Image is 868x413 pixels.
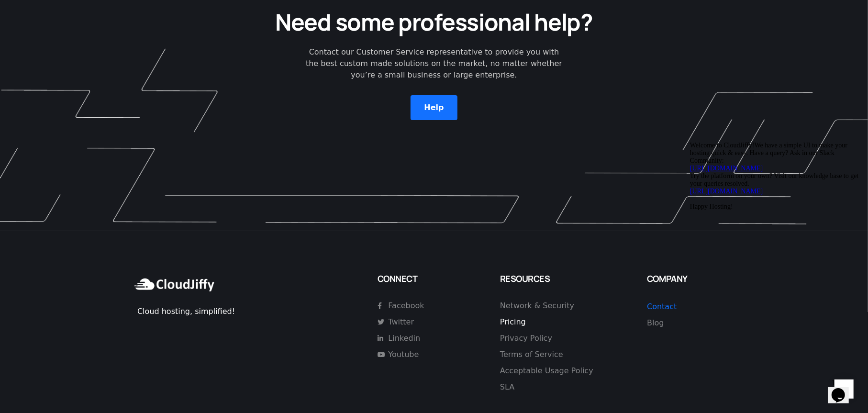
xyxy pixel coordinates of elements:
[4,27,77,34] a: [URL][DOMAIN_NAME]
[411,103,458,112] a: Help
[647,302,677,311] a: Contact
[386,349,419,360] span: Youtube
[4,50,77,57] a: [URL][DOMAIN_NAME]
[500,273,637,284] h4: RESOURCES
[500,300,574,312] span: Network & Security
[302,46,566,81] div: Contact our Customer Service representative to provide you with the best custom made solutions on...
[647,318,664,327] a: Blog
[500,349,563,360] span: Terms of Service
[378,300,462,312] a: Facebook
[500,333,630,344] a: Privacy Policy
[828,375,858,403] iframe: chat widget
[500,381,630,393] a: SLA
[500,365,593,377] span: Acceptable Usage Policy
[386,316,414,328] span: Twitter
[500,300,630,312] a: Network & Security
[4,4,176,73] div: Welcome to CloudJiffy!We have a simple UI to make your hosting quick & easy. Have a query? Ask in...
[378,349,462,360] a: Youtube
[647,273,735,284] h4: COMPANY
[386,300,424,312] span: Facebook
[500,316,630,328] a: Pricing
[411,95,458,120] button: Help
[137,306,368,317] div: Cloud hosting, simplified!
[133,7,735,37] h2: Need some professional help?
[378,273,490,284] h4: CONNECT
[500,381,514,393] span: SLA
[500,316,526,328] span: Pricing
[378,333,462,344] a: Linkedin
[500,349,630,360] a: Terms of Service
[500,365,630,377] a: Acceptable Usage Policy
[4,4,173,72] span: Welcome to CloudJiffy!We have a simple UI to make your hosting quick & easy. Have a query? Ask in...
[386,333,421,344] span: Linkedin
[500,333,552,344] span: Privacy Policy
[686,138,858,370] iframe: chat widget
[378,316,462,328] a: Twitter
